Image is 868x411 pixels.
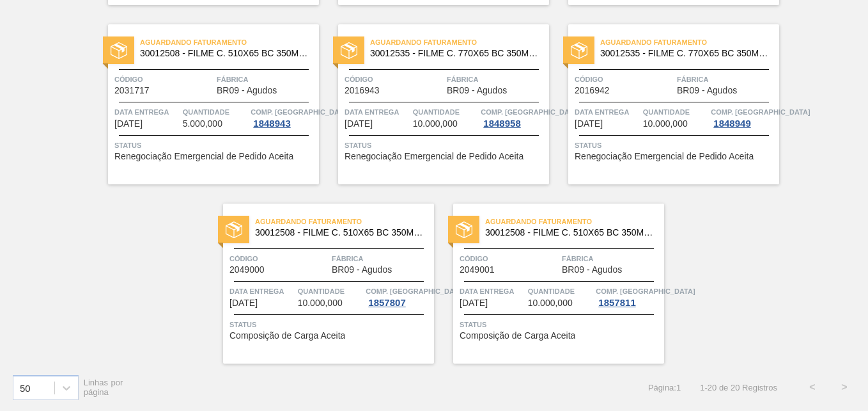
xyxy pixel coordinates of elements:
[643,106,708,118] span: Quantidade
[229,331,345,341] span: Composição de Carga Aceita
[298,298,343,308] span: 10.000,000
[251,106,316,129] a: Comp. [GEOGRAPHIC_DATA]1848943
[481,118,523,129] div: 1848958
[370,36,549,49] span: Aguardando Faturamento
[711,106,776,129] a: Comp. [GEOGRAPHIC_DATA]1848949
[319,24,549,184] a: statusAguardando Faturamento30012535 - FILME C. 770X65 BC 350ML C12 429Código2016943FábricaBR09 -...
[370,49,539,58] span: 30012535 - FILME C. 770X65 BC 350ML C12 429
[571,42,587,59] img: status
[447,86,507,95] span: BR09 - Agudos
[84,378,123,397] span: Linhas por página
[217,86,277,95] span: BR09 - Agudos
[345,139,546,152] span: Status
[345,106,410,118] span: Data Entrega
[600,49,769,58] span: 30012535 - FILME C. 770X65 BC 350ML C12 429
[575,106,640,118] span: Data Entrega
[183,106,248,118] span: Quantidade
[114,152,293,161] span: Renegociação Emergencial de Pedido Aceita
[596,285,661,308] a: Comp. [GEOGRAPHIC_DATA]1857811
[298,285,363,298] span: Quantidade
[549,24,779,184] a: statusAguardando Faturamento30012535 - FILME C. 770X65 BC 350ML C12 429Código2016942FábricaBR09 -...
[447,73,546,86] span: Fábrica
[255,215,434,228] span: Aguardando Faturamento
[114,73,213,86] span: Código
[575,73,674,86] span: Código
[89,24,319,184] a: statusAguardando Faturamento30012508 - FILME C. 510X65 BC 350ML MP C18 429Código2031717FábricaBR0...
[20,382,31,393] div: 50
[251,106,350,118] span: Comp. Carga
[204,204,434,364] a: statusAguardando Faturamento30012508 - FILME C. 510X65 BC 350ML MP C18 429Código2049000FábricaBR0...
[140,49,309,58] span: 30012508 - FILME C. 510X65 BC 350ML MP C18 429
[711,118,753,129] div: 1848949
[460,265,495,275] span: 2049001
[345,152,523,161] span: Renegociação Emergencial de Pedido Aceita
[460,285,525,298] span: Data Entrega
[528,298,573,308] span: 10.000,000
[485,228,654,238] span: 30012508 - FILME C. 510X65 BC 350ML MP C18 429
[229,298,258,308] span: 06/12/2025
[345,119,373,129] span: 10/11/2025
[600,36,779,49] span: Aguardando Faturamento
[711,106,810,118] span: Comp. Carga
[226,222,242,238] img: status
[460,331,575,341] span: Composição de Carga Aceita
[413,106,478,118] span: Quantidade
[796,371,828,403] button: <
[485,215,664,228] span: Aguardando Faturamento
[575,86,610,95] span: 2016942
[366,285,431,308] a: Comp. [GEOGRAPHIC_DATA]1857807
[528,285,593,298] span: Quantidade
[140,36,319,49] span: Aguardando Faturamento
[460,252,559,265] span: Código
[481,106,546,129] a: Comp. [GEOGRAPHIC_DATA]1848958
[332,252,431,265] span: Fábrica
[596,298,638,308] div: 1857811
[111,42,127,59] img: status
[345,86,380,95] span: 2016943
[255,228,424,238] span: 30012508 - FILME C. 510X65 BC 350ML MP C18 429
[183,119,222,129] span: 5.000,000
[114,106,180,118] span: Data Entrega
[596,285,695,298] span: Comp. Carga
[114,86,150,95] span: 2031717
[648,383,681,392] span: Página : 1
[460,298,488,308] span: 06/12/2025
[575,139,776,152] span: Status
[341,42,357,59] img: status
[677,73,776,86] span: Fábrica
[413,119,458,129] span: 10.000,000
[575,119,603,129] span: 10/11/2025
[217,73,316,86] span: Fábrica
[460,318,661,331] span: Status
[114,119,143,129] span: 05/11/2025
[562,265,622,275] span: BR09 - Agudos
[828,371,860,403] button: >
[700,383,777,392] span: 1 - 20 de 20 Registros
[229,265,265,275] span: 2049000
[366,285,465,298] span: Comp. Carga
[114,139,316,152] span: Status
[481,106,580,118] span: Comp. Carga
[366,298,408,308] div: 1857807
[562,252,661,265] span: Fábrica
[229,318,431,331] span: Status
[434,204,664,364] a: statusAguardando Faturamento30012508 - FILME C. 510X65 BC 350ML MP C18 429Código2049001FábricaBR0...
[229,252,329,265] span: Código
[251,118,293,129] div: 1848943
[677,86,737,95] span: BR09 - Agudos
[643,119,688,129] span: 10.000,000
[345,73,444,86] span: Código
[575,152,754,161] span: Renegociação Emergencial de Pedido Aceita
[332,265,392,275] span: BR09 - Agudos
[456,222,472,238] img: status
[229,285,295,298] span: Data Entrega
